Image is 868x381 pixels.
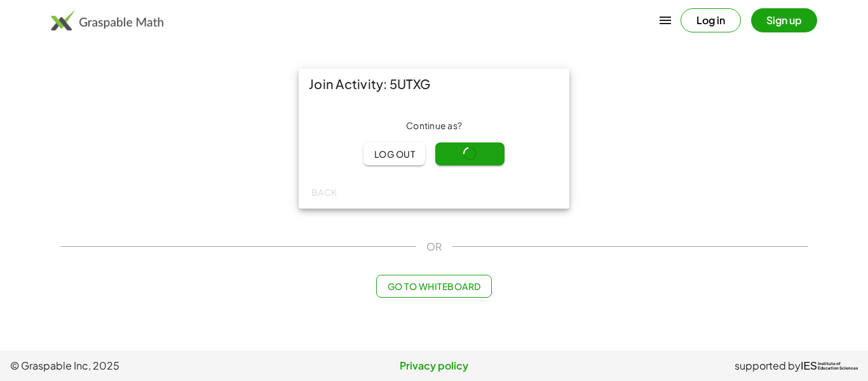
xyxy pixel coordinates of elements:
span: IES [801,360,817,372]
a: Privacy policy [293,358,576,373]
span: supported by [735,358,801,373]
div: Continue as ? [309,120,559,132]
button: Sign up [751,8,817,32]
div: Join Activity: 5UTXG [299,69,569,99]
span: © Graspable Inc, 2025 [10,358,293,373]
span: Log out [374,148,415,160]
span: Institute of Education Sciences [818,362,858,371]
span: OR [426,239,442,254]
button: Go to Whiteboard [376,275,491,298]
button: Log out [363,142,425,165]
a: IESInstitute ofEducation Sciences [801,358,858,373]
button: Log in [681,8,741,32]
span: Go to Whiteboard [387,281,480,292]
